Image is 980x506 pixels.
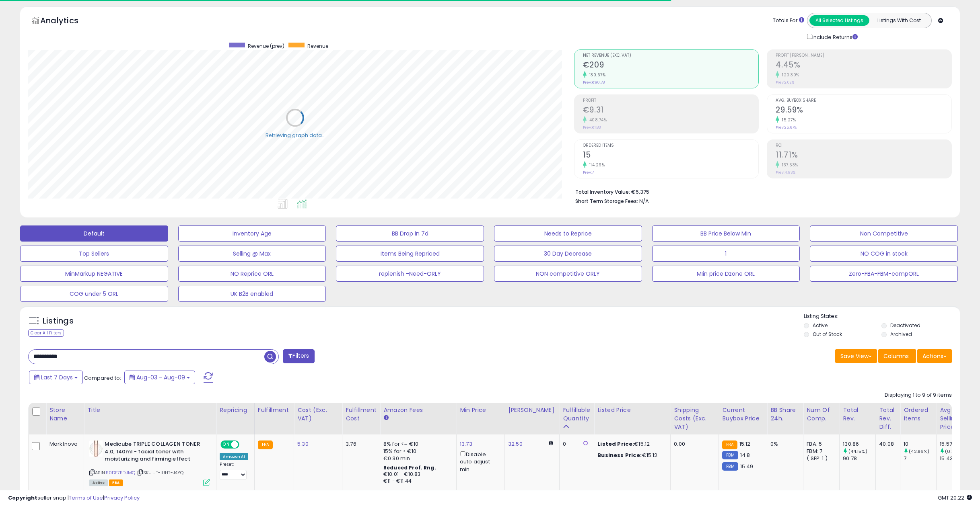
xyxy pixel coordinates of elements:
[258,440,273,449] small: FBA
[41,373,73,381] span: Last 7 Days
[807,455,833,462] div: ( SFP: 1 )
[904,440,936,448] div: 10
[89,479,108,486] span: All listings currently available for purchase on Amazon
[722,440,737,449] small: FBA
[136,373,185,381] span: Aug-03 - Aug-09
[776,150,951,161] h2: 11.71%
[583,150,759,161] h2: 15
[20,246,168,262] button: Top Sellers
[674,440,712,448] div: 0.00
[597,406,667,414] div: Listed Price
[779,117,796,123] small: 15.27%
[69,494,103,502] a: Terms of Use
[848,448,867,455] small: (44.15%)
[28,329,64,337] div: Clear All Filters
[575,198,638,205] b: Short Term Storage Fees:
[587,162,605,168] small: 114.29%
[770,406,800,423] div: BB Share 24h.
[776,80,794,85] small: Prev: 2.02%
[770,440,797,448] div: 0%
[297,440,309,448] a: 5.30
[843,406,872,423] div: Total Rev.
[722,462,738,471] small: FBM
[336,225,484,242] button: BB Drop in 7d
[722,406,764,423] div: Current Buybox Price
[885,391,952,399] div: Displaying 1 to 9 of 9 items
[8,494,140,502] div: seller snap | |
[909,448,929,455] small: (42.86%)
[29,371,83,384] button: Last 7 Days
[813,322,828,329] label: Active
[494,225,642,242] button: Needs to Reprice
[583,53,759,58] span: Net Revenue (Exc. VAT)
[776,170,795,175] small: Prev: 4.93%
[722,451,738,459] small: FBM
[460,440,472,448] a: 13.73
[383,440,450,448] div: 8% for <= €10
[869,15,929,26] button: Listings With Cost
[494,266,642,282] button: NON competitive ORLY
[810,266,958,282] button: Zero-FBA-FBM-compORL
[575,188,630,195] b: Total Inventory Value:
[652,266,800,282] button: MIin price Dzone ORL
[220,462,248,480] div: Preset:
[652,225,800,242] button: BB Price Below Min
[20,225,168,242] button: Default
[776,143,951,148] span: ROI
[220,406,251,414] div: Repricing
[178,286,326,302] button: UK B2B enabled
[8,494,37,502] strong: Copyright
[494,246,642,262] button: 30 Day Decrease
[20,286,168,302] button: COG under 5 ORL
[773,17,804,25] div: Totals For
[583,105,759,116] h2: €9.31
[938,494,972,502] span: 2025-08-17 20:22 GMT
[583,60,759,71] h2: €209
[383,464,436,471] b: Reduced Prof. Rng.
[940,455,972,462] div: 15.43
[89,440,103,457] img: 3107rysFVuL._SL40_.jpg
[652,246,800,262] button: 1
[813,331,842,338] label: Out of Stock
[49,406,80,423] div: Store Name
[639,197,649,205] span: N/A
[740,451,750,459] span: 14.8
[843,440,875,448] div: 130.86
[508,406,556,414] div: [PERSON_NAME]
[105,440,202,465] b: Medicube TRIPLE COLLAGEN TONER 4.0, 140ml - facial toner with moisturizing and firming effect
[336,266,484,282] button: replenish -Need-ORLY
[563,440,588,448] div: 0
[383,406,453,414] div: Amazon Fees
[383,414,388,422] small: Amazon Fees.
[776,125,797,130] small: Prev: 25.67%
[879,406,897,431] div: Total Rev. Diff.
[346,406,377,423] div: Fulfillment Cost
[587,117,607,123] small: 408.74%
[809,15,869,26] button: All Selected Listings
[776,98,951,103] span: Avg. Buybox Share
[89,440,210,485] div: ASIN:
[739,440,751,448] span: 15.12
[597,452,664,459] div: €15.12
[804,313,960,320] p: Listing States:
[597,451,642,459] b: Business Price:
[49,440,78,448] div: Marktnova
[383,448,450,455] div: 15% for > €10
[583,170,594,175] small: Prev: 7
[940,440,972,448] div: 15.57
[336,246,484,262] button: Items Being Repriced
[178,266,326,282] button: NO Reprice ORL
[238,441,251,448] span: OFF
[597,440,664,448] div: €15.12
[583,98,759,103] span: Profit
[776,53,951,58] span: Profit [PERSON_NAME]
[890,331,912,338] label: Archived
[879,440,894,448] div: 40.08
[917,349,952,363] button: Actions
[940,406,969,431] div: Avg Selling Price
[945,448,961,455] small: (0.91%)
[597,440,634,448] b: Listed Price:
[883,352,909,360] span: Columns
[20,266,168,282] button: MinMarkup NEGATIVE
[383,478,450,485] div: €11 - €11.44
